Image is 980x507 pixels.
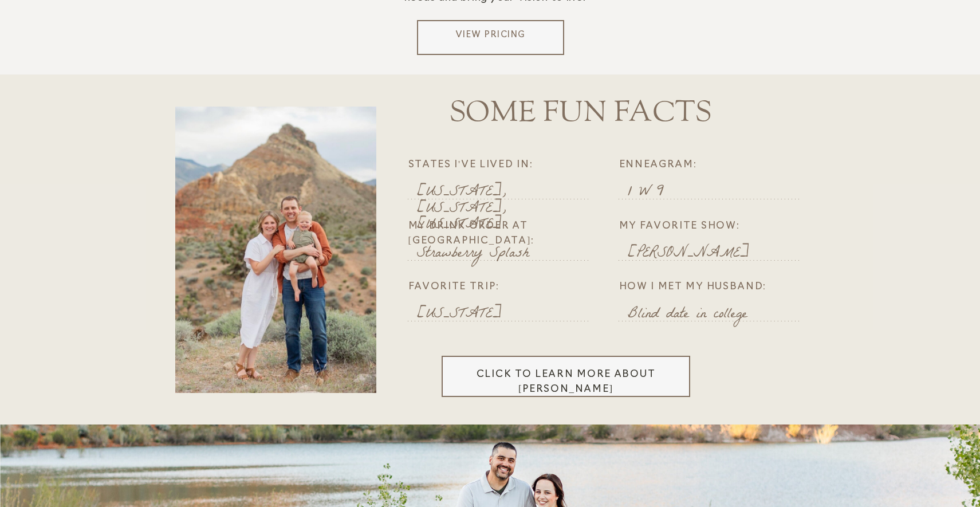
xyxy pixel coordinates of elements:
[628,185,805,199] p: 1 W 9
[628,246,805,260] p: [PERSON_NAME]
[619,280,814,297] p: How I met my husband:
[417,185,595,199] p: [US_STATE], [US_STATE], [US_STATE]
[619,158,814,175] p: Enneagram:
[451,367,681,380] a: CLICK TO LEARN MORE ABOUT [PERSON_NAME]
[408,158,603,175] p: States I've lived IN:
[405,95,756,118] h1: SOME FUN FACTS
[417,307,595,321] p: [US_STATE]
[408,280,603,297] p: Favorite Trip:
[417,246,595,260] p: Strawberry Splash
[408,219,603,236] p: My drink order at [GEOGRAPHIC_DATA]:
[628,307,805,321] p: Blind date in college
[422,29,560,46] a: View Pricing
[619,219,814,236] p: My favorite Show:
